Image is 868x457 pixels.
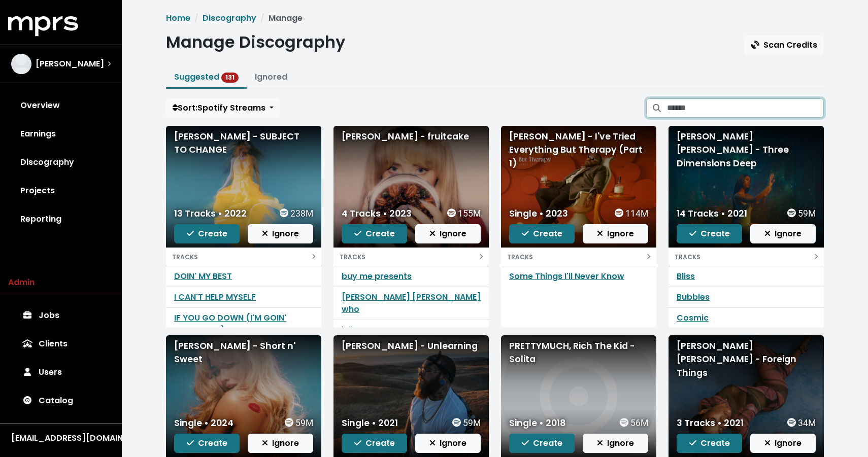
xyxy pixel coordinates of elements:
button: Create [677,434,742,453]
button: Ignore [415,434,481,453]
span: Ignore [429,228,466,239]
button: Sort:Spotify Streams [166,98,280,118]
button: Ignore [750,434,816,453]
div: 4 Tracks • 2023 [342,207,412,220]
small: TRACKS [675,253,700,261]
button: Create [174,224,240,243]
a: is it new years yet? [342,324,421,336]
span: Ignore [764,437,802,449]
a: mprs logo [8,20,78,31]
div: 3 Tracks • 2021 [677,416,744,430]
a: Jobs [8,301,114,330]
span: Ignore [429,437,466,449]
a: buy me presents [342,270,412,282]
div: 14 Tracks • 2021 [677,207,747,220]
nav: breadcrumb [166,12,824,24]
span: Create [522,228,562,239]
span: [PERSON_NAME] [36,58,104,70]
span: Create [522,437,562,449]
span: Ignore [262,228,299,239]
button: Ignore [750,224,816,243]
a: Reporting [8,205,114,233]
button: Ignore [415,224,481,243]
div: [PERSON_NAME] [PERSON_NAME] - Foreign Things [677,339,816,379]
div: [PERSON_NAME] - Short n' Sweet [174,339,313,366]
button: Ignore [248,434,313,453]
button: TRACKS [333,248,489,266]
span: 131 [221,73,239,83]
div: PRETTYMUCH, Rich The Kid - Solita [509,339,648,366]
a: Projects [8,177,114,205]
span: Create [689,437,730,449]
a: Ignored [255,71,287,83]
a: Some Things I'll Never Know [509,270,624,282]
button: TRACKS [669,248,824,266]
div: 59M [452,416,481,430]
button: Scan Credits [745,36,824,55]
div: Single • 2021 [342,416,398,430]
button: Create [174,434,240,453]
span: Ignore [597,437,634,449]
div: Single • 2023 [509,207,568,220]
a: Cosmic [677,312,709,324]
a: Bubbles [677,291,710,303]
a: Discography [203,12,256,24]
a: Bliss [677,270,695,282]
button: Create [677,224,742,243]
span: Scan Credits [751,39,817,51]
a: Suggested 131 [174,71,239,83]
small: TRACKS [507,253,533,261]
div: 56M [620,416,648,430]
button: Create [509,224,575,243]
a: DOIN' MY BEST [174,270,232,282]
a: Earnings [8,120,114,148]
span: Create [354,437,395,449]
a: Overview [8,91,114,120]
div: [PERSON_NAME] [PERSON_NAME] - Three Dimensions Deep [677,130,816,170]
input: Search suggested projects [667,98,824,118]
a: Discography [8,148,114,177]
span: Sort: Spotify Streams [173,102,265,114]
img: The selected account / producer [11,54,31,74]
div: 114M [615,207,648,220]
div: 155M [447,207,481,220]
span: Ignore [597,228,634,239]
span: Create [187,228,227,239]
div: 59M [285,416,313,430]
button: [EMAIL_ADDRESS][DOMAIN_NAME] [8,432,114,445]
button: Ignore [583,224,648,243]
button: Ignore [248,224,313,243]
div: 59M [787,207,816,220]
span: Ignore [262,437,299,449]
button: Ignore [583,434,648,453]
li: Manage [256,12,303,24]
div: [PERSON_NAME] - SUBJECT TO CHANGE [174,130,313,157]
span: Create [689,228,730,239]
div: 34M [787,416,816,430]
button: Create [509,434,575,453]
small: TRACKS [340,253,365,261]
a: Users [8,358,114,386]
a: Clients [8,330,114,358]
a: IF YOU GO DOWN (I'M GOIN' DOWN TOO) [174,312,286,336]
button: TRACKS [501,248,656,266]
div: [PERSON_NAME] - I've Tried Everything But Therapy (Part 1) [509,130,648,170]
div: 13 Tracks • 2022 [174,207,247,220]
button: Create [342,434,407,453]
span: Create [354,228,395,239]
button: TRACKS [166,248,321,266]
a: [PERSON_NAME] [PERSON_NAME] who [342,291,481,315]
div: 238M [280,207,313,220]
a: Home [166,12,190,24]
span: Create [187,437,227,449]
div: [EMAIL_ADDRESS][DOMAIN_NAME] [11,432,111,444]
h1: Manage Discography [166,32,345,52]
button: Create [342,224,407,243]
div: Single • 2024 [174,416,233,430]
span: Ignore [764,228,802,239]
div: [PERSON_NAME] - fruitcake [342,130,481,143]
a: I CAN'T HELP MYSELF [174,291,256,303]
div: [PERSON_NAME] - Unlearning [342,339,481,353]
a: Catalog [8,386,114,415]
small: TRACKS [172,253,198,261]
